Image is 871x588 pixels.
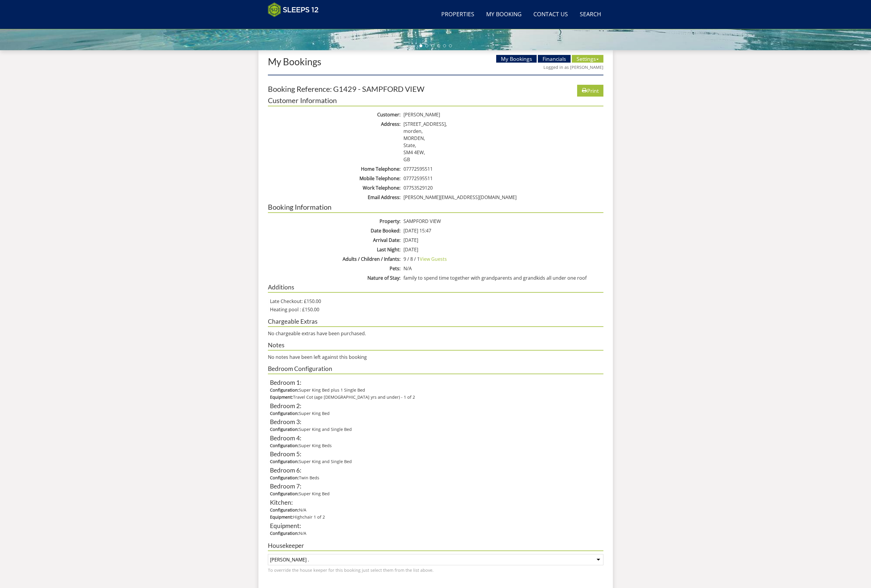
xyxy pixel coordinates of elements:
h4: Bedroom Configuration [268,365,603,374]
a: Print [577,85,603,96]
iframe: Customer reviews powered by Trustpilot [265,21,327,26]
h4: Bedroom 1: [270,379,603,386]
dd: [DATE] [402,237,603,244]
dt: Arrival Date [268,237,402,244]
h4: Kitchen: [270,499,603,506]
h4: Bedroom 3: [270,418,603,425]
h4: Housekeeper [268,542,603,551]
strong: Configuration: [270,459,299,464]
img: Sleeps 12 [268,2,319,17]
dt: Date Booked [268,227,402,234]
dt: Nature of Stay [268,274,402,281]
dd: [PERSON_NAME][EMAIL_ADDRESS][DOMAIN_NAME] [402,194,603,201]
li: Late Checkout: £150.00 [268,297,603,305]
p: To override the house keeper for this booking just select them from the list above. [268,567,603,574]
dd: family to spend time together with grandparents and grandkids all under one roof [402,274,603,281]
strong: Configuration: [270,426,299,432]
dt: Work Telephone [268,184,402,191]
a: Financials [538,55,571,63]
strong: Configuration: [270,411,299,416]
a: Search [577,8,603,21]
p: No chargeable extras have been purchased. [268,330,603,337]
dd: [DATE] [402,246,603,253]
p: Super King Bed [270,410,603,417]
dt: Last Night [268,246,402,253]
h4: Bedroom 2: [270,403,603,409]
h4: Notes [268,342,603,351]
h4: Equipment: [270,522,603,529]
strong: Equipment: [270,514,293,520]
strong: Configuration: [270,491,299,496]
p: Twin Beds [270,475,603,481]
li: Heating pool : £150.00 [268,305,603,314]
dt: Pets [268,265,402,272]
p: Super King Bed plus 1 Single Bed [270,387,603,393]
a: My Bookings [496,55,537,63]
dd: [PERSON_NAME] [402,111,603,118]
h3: Customer Information [268,97,603,106]
strong: Configuration: [270,387,299,393]
strong: Equipment: [270,394,293,400]
dd: [STREET_ADDRESS], morden, MORDEN, State, SM4 4EW, GB [402,120,603,163]
p: N/A [270,507,603,513]
dt: Home Telephone [268,165,402,172]
a: View Guests [420,256,447,262]
p: Super King Bed [270,491,603,497]
a: Properties [439,8,477,21]
a: My Bookings [268,56,321,67]
p: Travel Cot (age [DEMOGRAPHIC_DATA] yrs and under) - 1 of 2 [270,394,603,400]
dt: Mobile Telephone [268,175,402,182]
h4: Bedroom 6: [270,467,603,474]
h4: Bedroom 7: [270,483,603,490]
dd: 07772595511 [402,165,603,172]
dd: [DATE] 15:47 [402,227,603,234]
p: Highchair 1 of 2 [270,514,603,520]
a: Settings [572,55,603,63]
h4: Chargeable Extras [268,318,603,327]
h2: Booking Reference: G1429 - SAMPFORD VIEW [268,85,424,93]
dd: 9 / 8 / 1 [402,255,603,263]
dd: SAMPFORD VIEW [402,218,603,225]
strong: Configuration: [270,475,299,481]
p: Super King and Single Bed [270,426,603,433]
dt: Email Address [268,194,402,201]
p: No notes have been left against this booking [268,354,603,361]
h3: Booking Information [268,111,603,213]
dt: Adults / Children / Infants [268,255,402,263]
dd: 07772595511 [402,175,603,182]
p: N/A [270,530,603,537]
h4: Additions [268,284,603,293]
strong: Configuration: [270,507,299,513]
dt: Property [268,218,402,225]
strong: Configuration: [270,443,299,448]
h4: Bedroom 5: [270,451,603,457]
h4: Bedroom 4: [270,435,603,442]
p: Super King Beds [270,442,603,449]
dd: 07753529120 [402,184,603,191]
a: My Booking [484,8,524,21]
dd: N/A [402,265,603,272]
dt: Address [268,120,402,128]
p: Super King and Single Bed [270,458,603,465]
a: Logged in as [PERSON_NAME] [543,64,603,70]
strong: Configuration: [270,530,299,536]
a: Contact Us [531,8,570,21]
dt: Customer [268,111,402,118]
